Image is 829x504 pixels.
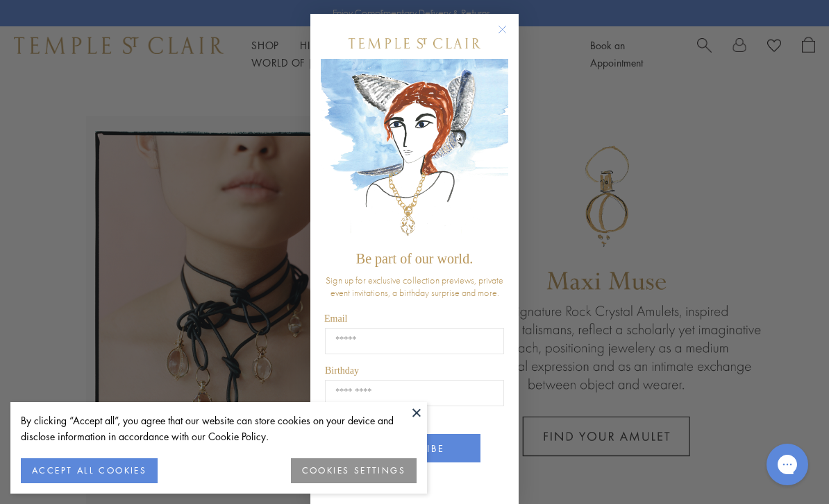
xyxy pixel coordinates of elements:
[349,38,480,49] img: Temple St. Clair
[21,458,158,483] button: ACCEPT ALL COOKIES
[321,59,508,244] img: c4a9eb12-d91a-4d4a-8ee0-386386f4f338.jpeg
[291,458,417,483] button: COOKIES SETTINGS
[325,365,359,376] span: Birthday
[356,251,473,266] span: Be part of our world.
[501,28,518,45] button: Close dialog
[760,439,815,490] iframe: Gorgias live chat messenger
[21,412,417,444] div: By clicking “Accept all”, you agree that our website can store cookies on your device and disclos...
[325,328,504,354] input: Email
[324,313,347,324] span: Email
[326,274,503,299] span: Sign up for exclusive collection previews, private event invitations, a birthday surprise and more.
